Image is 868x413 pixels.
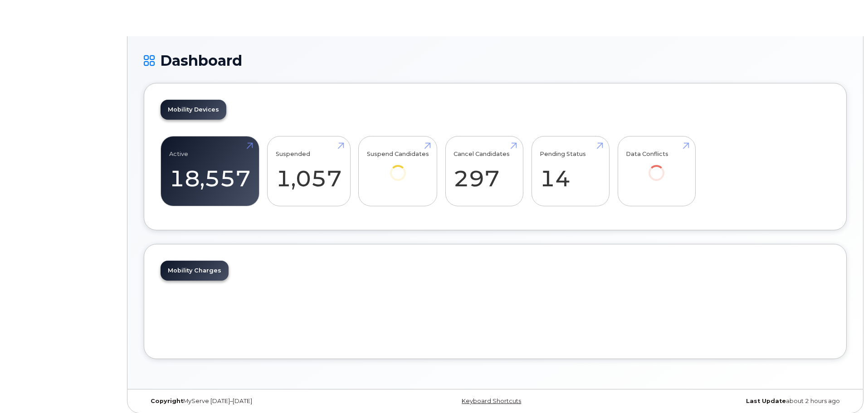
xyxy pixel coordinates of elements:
a: Cancel Candidates 297 [454,141,515,201]
a: Active 18,557 [169,141,251,201]
a: Keyboard Shortcuts [462,398,521,404]
strong: Copyright [151,398,183,404]
a: Suspend Candidates [367,141,429,194]
h1: Dashboard [144,53,847,68]
a: Pending Status 14 [540,141,601,201]
strong: Last Update [746,398,786,404]
a: Mobility Devices [161,100,226,120]
a: Suspended 1,057 [276,141,342,201]
div: MyServe [DATE]–[DATE] [144,398,378,405]
a: Data Conflicts [626,141,687,194]
div: about 2 hours ago [612,398,847,405]
a: Mobility Charges [161,261,229,281]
